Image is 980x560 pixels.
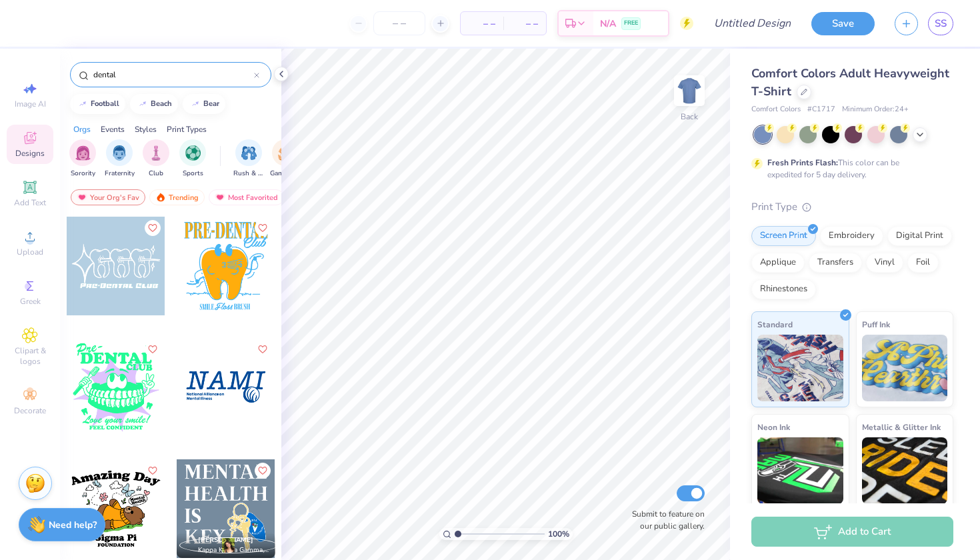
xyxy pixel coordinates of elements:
[198,545,270,555] span: Kappa Kappa Gamma, [GEOGRAPHIC_DATA][US_STATE]
[179,139,206,179] div: filter for Sports
[624,19,638,28] span: FREE
[809,253,862,273] div: Transfers
[233,169,264,179] span: Rush & Bid
[151,100,172,107] div: beach
[887,226,952,246] div: Digital Print
[469,17,495,31] span: – –
[862,335,948,401] img: Puff Ink
[703,10,801,37] input: Untitled Design
[92,68,254,81] input: Try "Alpha"
[270,169,301,179] span: Game Day
[767,157,838,168] strong: Fresh Prints Flash:
[767,157,931,181] div: This color can be expedited for 5 day delivery.
[149,145,163,161] img: Club Image
[270,139,301,179] button: filter button
[751,226,816,246] div: Screen Print
[209,189,284,205] div: Most Favorited
[77,100,88,108] img: trend_line.gif
[73,123,91,135] div: Orgs
[255,341,271,357] button: Like
[203,100,219,107] div: bear
[143,139,169,179] div: filter for Club
[71,189,145,205] div: Your Org's Fav
[233,139,264,179] button: filter button
[862,420,941,434] span: Metallic & Glitter Ink
[215,193,225,202] img: most_fav.gif
[75,145,91,161] img: Sorority Image
[600,17,616,31] span: N/A
[167,123,207,135] div: Print Types
[373,11,425,35] input: – –
[145,220,161,236] button: Like
[676,77,703,104] img: Back
[862,437,948,504] img: Metallic & Glitter Ink
[143,139,169,179] button: filter button
[71,169,95,179] span: Sorority
[69,139,96,179] button: filter button
[928,12,953,35] a: SS
[101,123,125,135] div: Events
[14,197,46,208] span: Add Text
[548,528,569,540] span: 100 %
[179,139,206,179] button: filter button
[255,463,271,479] button: Like
[20,296,41,307] span: Greek
[105,139,135,179] div: filter for Fraternity
[241,145,257,161] img: Rush & Bid Image
[757,335,843,401] img: Standard
[112,145,127,161] img: Fraternity Image
[105,169,135,179] span: Fraternity
[270,139,301,179] div: filter for Game Day
[757,437,843,504] img: Neon Ink
[17,247,43,257] span: Upload
[511,17,538,31] span: – –
[145,463,161,479] button: Like
[751,279,816,299] div: Rhinestones
[255,220,271,236] button: Like
[751,253,805,273] div: Applique
[757,317,793,331] span: Standard
[137,100,148,108] img: trend_line.gif
[190,100,201,108] img: trend_line.gif
[681,111,698,123] div: Back
[751,104,801,115] span: Comfort Colors
[70,94,125,114] button: football
[105,139,135,179] button: filter button
[820,226,883,246] div: Embroidery
[183,94,225,114] button: bear
[907,253,939,273] div: Foil
[7,345,53,367] span: Clipart & logos
[77,193,87,202] img: most_fav.gif
[751,199,953,215] div: Print Type
[751,65,949,99] span: Comfort Colors Adult Heavyweight T-Shirt
[862,317,890,331] span: Puff Ink
[233,139,264,179] div: filter for Rush & Bid
[807,104,835,115] span: # C1717
[278,145,293,161] img: Game Day Image
[69,139,96,179] div: filter for Sorority
[935,16,947,31] span: SS
[49,519,97,531] strong: Need help?
[155,193,166,202] img: trending.gif
[135,123,157,135] div: Styles
[183,169,203,179] span: Sports
[757,420,790,434] span: Neon Ink
[198,535,253,545] span: [PERSON_NAME]
[14,405,46,416] span: Decorate
[625,508,705,532] label: Submit to feature on our public gallery.
[149,169,163,179] span: Club
[811,12,875,35] button: Save
[185,145,201,161] img: Sports Image
[15,99,46,109] span: Image AI
[866,253,903,273] div: Vinyl
[15,148,45,159] span: Designs
[145,341,161,357] button: Like
[842,104,909,115] span: Minimum Order: 24 +
[91,100,119,107] div: football
[149,189,205,205] div: Trending
[130,94,178,114] button: beach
